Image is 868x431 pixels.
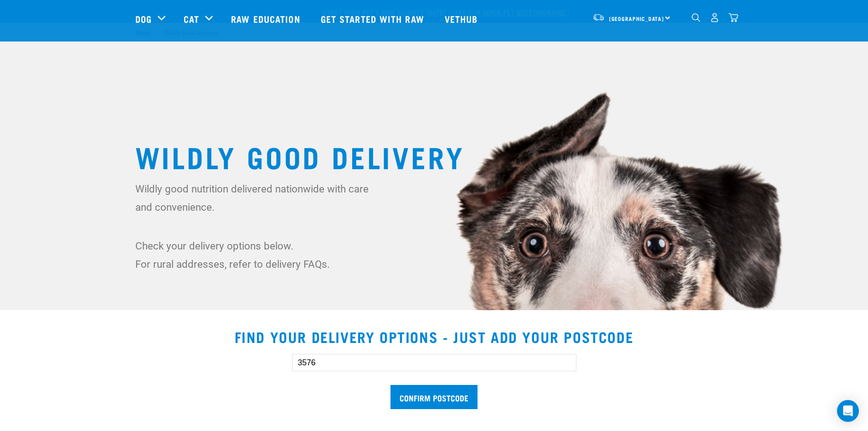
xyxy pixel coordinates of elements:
[135,180,375,216] p: Wildly good nutrition delivered nationwide with care and convenience.
[135,140,733,172] h1: Wildly Good Delivery
[436,0,489,37] a: Vethub
[390,385,478,409] input: Confirm postcode
[692,13,700,22] img: home-icon-1@2x.png
[710,13,719,22] img: user.png
[135,12,152,26] a: Dog
[222,0,311,37] a: Raw Education
[592,13,605,21] img: van-moving.png
[609,17,664,20] span: [GEOGRAPHIC_DATA]
[312,0,436,37] a: Get started with Raw
[184,12,199,26] a: Cat
[11,328,857,345] h2: Find your delivery options - just add your postcode
[729,13,738,22] img: home-icon@2x.png
[135,237,375,273] p: Check your delivery options below. For rural addresses, refer to delivery FAQs.
[292,354,576,371] input: Enter your postcode here...
[837,400,859,422] div: Open Intercom Messenger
